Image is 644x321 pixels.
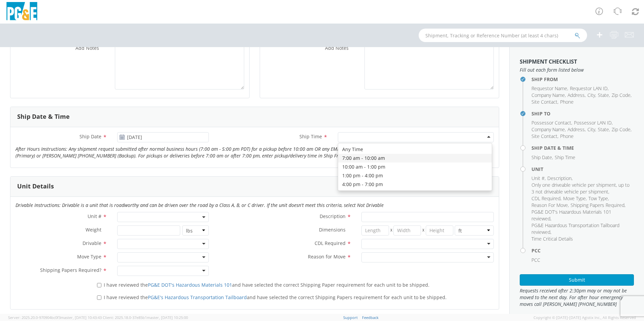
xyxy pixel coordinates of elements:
[421,225,426,236] span: X
[8,315,102,320] span: Server: 2025.20.0-970904bc0f3
[568,126,586,133] li: ,
[532,209,632,222] li: ,
[393,225,421,236] input: Width
[612,126,631,133] span: Zip Code
[598,126,610,133] li: ,
[319,226,346,233] span: Dimensions
[299,133,322,140] span: Ship Time
[532,175,546,182] li: ,
[61,315,102,320] span: master, [DATE] 10:43:43
[563,195,587,202] li: ,
[320,213,346,219] span: Description
[547,175,572,181] span: Description
[147,315,188,320] span: master, [DATE] 10:25:00
[532,85,567,92] span: Requestor Name
[532,99,558,105] li: ,
[532,175,545,181] span: Unit #
[520,58,577,65] strong: Shipment Checklist
[560,99,574,105] span: Phone
[532,133,558,140] li: ,
[588,195,609,202] li: ,
[315,240,346,246] span: CDL Required
[587,126,596,133] li: ,
[343,315,358,320] a: Support
[612,126,632,133] li: ,
[532,126,566,133] li: ,
[532,145,634,150] h4: Ship Date & Time
[520,67,634,73] span: Fill out each form listed below
[338,171,492,180] div: 1:00 pm - 4:00 pm
[83,240,101,246] span: Drivable
[532,209,611,222] span: PG&E DOT's Hazardous Materials 101 reviewed
[532,195,560,202] span: CDL Required
[77,253,101,260] span: Move Type
[532,182,630,195] span: Only one driveable vehicle per shipment, up to 3 not driveable vehicle per shipment
[532,92,566,99] li: ,
[532,154,552,160] span: Ship Date
[598,92,610,99] li: ,
[532,195,561,202] li: ,
[598,126,609,133] span: State
[532,222,632,236] li: ,
[361,225,389,236] input: Length
[88,213,101,219] span: Unit #
[419,29,587,42] input: Shipment, Tracking or Reference Number (at least 4 chars)
[148,282,232,288] a: PG&E DOT's Hazardous Materials 101
[532,154,553,161] li: ,
[15,146,477,159] i: After Hours Instructions: Any shipment request submitted after normal business hours (7:00 am - 5...
[308,253,346,260] span: Reason for Move
[104,294,447,300] span: I have reviewed the and have selected the correct Shipping Papers requirement for each unit to be...
[532,111,634,116] h4: Ship To
[568,92,586,99] li: ,
[338,145,492,154] div: Any Time
[532,202,569,209] li: ,
[325,45,349,51] span: Add Notes
[532,92,565,98] span: Company Name
[547,175,573,182] li: ,
[568,126,585,133] span: Address
[532,257,540,263] span: PCC
[570,85,608,92] span: Requestor LAN ID
[587,92,595,98] span: City
[571,202,625,209] li: ,
[534,315,636,320] span: Copyright © [DATE]-[DATE] Agistix Inc., All Rights Reserved
[574,119,613,126] li: ,
[532,248,634,253] h4: PCC
[563,195,586,202] span: Move Type
[568,92,585,98] span: Address
[571,202,624,208] span: Shipping Papers Required
[103,315,188,320] span: Client: 2025.18.0-37e85b1
[520,287,634,308] span: Requests received after 2:30pm may or may not be moved to the next day. For after hour emergency ...
[532,182,632,195] li: ,
[104,282,429,288] span: I have reviewed the and have selected the correct Shipping Paper requirement for each unit to be ...
[338,180,492,189] div: 4:00 pm - 7:00 pm
[532,202,568,208] span: Reason For Move
[555,154,575,160] span: Ship Time
[598,92,609,98] span: State
[532,85,568,92] li: ,
[5,2,39,22] img: pge-logo-06675f144f4cfa6a6814.png
[587,92,596,99] li: ,
[588,195,608,202] span: Tow Type
[532,222,619,235] span: PG&E Hazardous Transportation Tailboard reviewed
[574,119,612,126] span: Possessor LAN ID
[40,267,101,273] span: Shipping Papers Required?
[532,77,634,82] h4: Ship From
[612,92,631,98] span: Zip Code
[97,295,101,300] input: I have reviewed thePG&E's Hazardous Transportation Tailboardand have selected the correct Shippin...
[532,99,557,105] span: Site Contact
[587,126,595,133] span: City
[389,225,394,236] span: X
[17,113,70,120] h3: Ship Date & Time
[570,85,609,92] li: ,
[532,133,557,139] span: Site Contact
[426,225,453,236] input: Height
[86,226,101,233] span: Weight
[560,133,574,139] span: Phone
[79,133,101,140] span: Ship Date
[148,294,247,300] a: PG&E's Hazardous Transportation Tailboard
[338,163,492,171] div: 10:00 am - 1:00 pm
[612,92,632,99] li: ,
[338,154,492,163] div: 7:00 am - 10:00 am
[97,283,101,287] input: I have reviewed thePG&E DOT's Hazardous Materials 101and have selected the correct Shipping Paper...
